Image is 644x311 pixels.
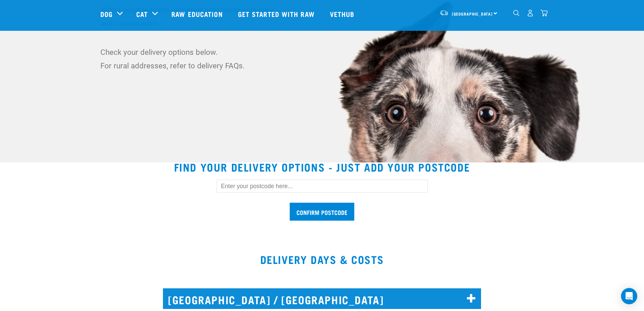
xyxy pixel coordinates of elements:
p: Check your delivery options below. For rural addresses, refer to delivery FAQs. [100,45,278,72]
a: Cat [136,9,148,19]
a: Raw Education [165,0,231,27]
img: home-icon-1@2x.png [513,10,520,16]
a: Vethub [323,0,363,27]
input: Confirm postcode [290,203,354,221]
input: Enter your postcode here... [217,180,428,193]
h2: [GEOGRAPHIC_DATA] / [GEOGRAPHIC_DATA] [163,288,481,309]
img: van-moving.png [439,10,449,16]
a: Dog [100,9,113,19]
a: Get started with Raw [231,0,323,27]
img: user.png [527,9,534,17]
h2: Find your delivery options - just add your postcode [8,161,636,173]
div: Open Intercom Messenger [621,288,637,304]
span: [GEOGRAPHIC_DATA] [452,13,493,15]
img: home-icon@2x.png [541,9,548,17]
